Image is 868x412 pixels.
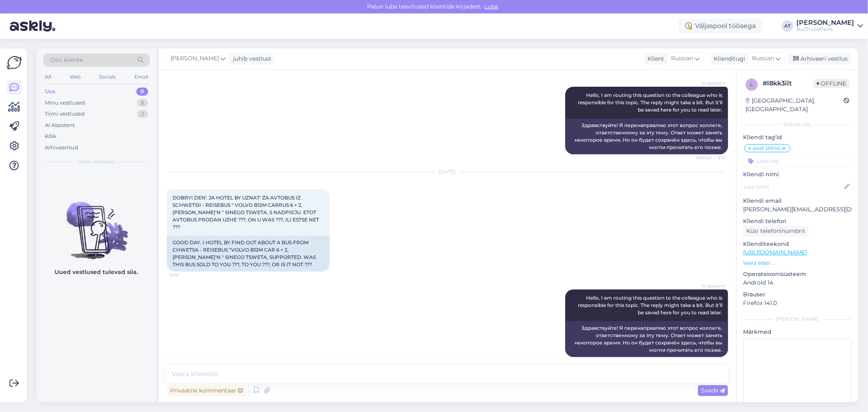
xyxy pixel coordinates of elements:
[45,88,55,96] div: Uus
[743,278,852,287] p: Android 14
[763,79,813,88] div: # l8kk3ilt
[45,144,78,152] div: Arhiveeritud
[695,357,726,364] span: 15:19
[133,72,150,82] div: Email
[743,121,852,128] div: Kliendi info
[711,55,745,63] div: Klienditugi
[743,240,852,248] p: Klienditeekond
[743,259,852,267] p: Vaata edasi ...
[743,299,852,307] p: Firefox 141.0
[671,54,693,63] span: Russian
[137,110,148,118] div: 2
[578,295,724,316] span: Hello, I am routing this question to the colleague who is responsible for this topic. The reply m...
[748,146,781,151] span: e-post (Alina)
[743,328,852,336] p: Märkmed
[171,54,219,63] span: [PERSON_NAME]
[695,283,726,289] span: AI Assistent
[743,205,852,214] p: [PERSON_NAME][EMAIL_ADDRESS][DOMAIN_NAME]
[169,272,200,278] span: 15:19
[796,20,854,26] div: [PERSON_NAME]
[565,321,728,357] div: Здравствуйте! Я перенаправляю этот вопрос коллеге, ответственному за эту тему. Ответ может занять...
[743,155,852,167] input: Lisa tag
[173,195,321,230] span: DOBRYI DEN'. JA HOTEL BY UZNAT' ZA AVTOBUS IZ SCHWETSII - REISEBUS " VOLVO B12M CARRUS 6 × 2, [PE...
[137,99,148,107] div: 8
[743,290,852,299] p: Brauser
[695,155,726,161] span: Nähtud ✓ 9:32
[644,55,664,63] div: Klient
[813,79,849,88] span: Offline
[743,182,842,191] input: Lisa nimi
[695,80,726,86] span: AI Assistent
[167,236,330,272] div: GOOD DAY. I HOTEL BY FIND OUT ABOUT A BUS FROM CHWETSA - REISEBUS "VOLVO B12M CAR 6 × 2, [PERSON_...
[565,118,728,154] div: Здравствуйте! Я перенаправляю этот вопрос коллеге, ответственному за эту тему. Ответ может занять...
[743,217,852,226] p: Kliendi telefon
[43,72,52,82] div: All
[482,3,501,10] span: Luba
[743,197,852,205] p: Kliendi email
[750,81,753,88] span: l
[701,387,725,394] span: Saada
[50,56,83,64] span: Otsi kliente
[796,26,854,33] div: BusTruckParts
[78,158,116,165] span: Uued vestlused
[743,316,852,323] div: [PERSON_NAME]
[743,270,852,278] p: Operatsioonisüsteem
[97,72,117,82] div: Socials
[7,55,22,70] img: Askly Logo
[230,55,271,63] div: juhib vestlust
[68,72,82,82] div: Web
[679,19,762,33] div: Väljaspool tööaega
[743,249,807,256] a: [URL][DOMAIN_NAME]
[578,92,724,113] span: Hello, I am routing this question to the colleague who is responsible for this topic. The reply m...
[796,20,863,33] a: [PERSON_NAME]BusTruckParts
[45,121,75,129] div: AI Assistent
[37,187,156,261] img: No chats
[136,88,148,96] div: 0
[746,96,844,114] div: [GEOGRAPHIC_DATA], [GEOGRAPHIC_DATA]
[743,133,852,142] p: Kliendi tag'id
[55,268,138,276] p: Uued vestlused tulevad siia.
[752,54,774,63] span: Russian
[167,168,728,175] div: [DATE]
[782,20,793,32] div: AT
[743,170,852,179] p: Kliendi nimi
[45,99,85,107] div: Minu vestlused
[45,110,85,118] div: Tiimi vestlused
[167,385,246,396] div: Privaatne kommentaar
[743,226,809,237] div: Küsi telefoninumbrit
[788,53,851,64] div: Arhiveeri vestlus
[45,132,57,140] div: Kõik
